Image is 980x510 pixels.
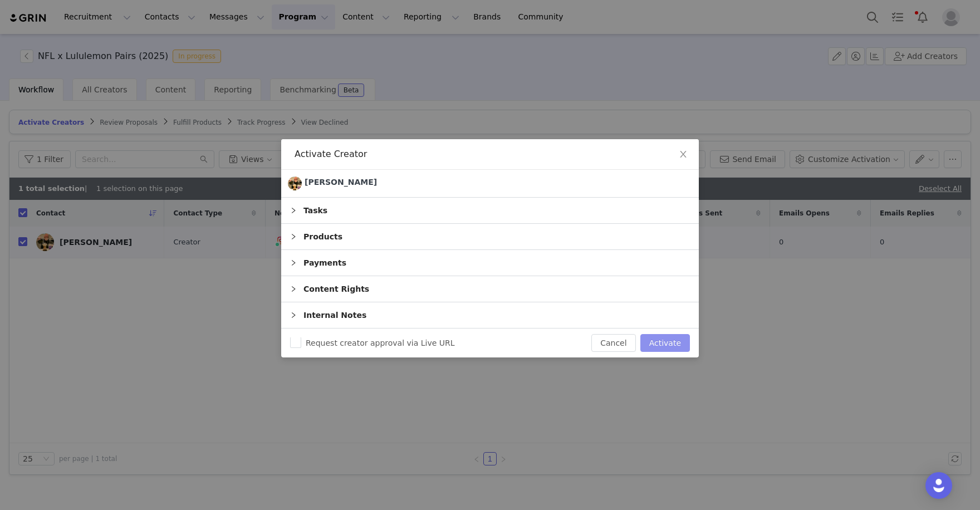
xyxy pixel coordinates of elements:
[290,259,297,266] i: icon: right
[281,198,699,223] div: icon: rightTasks
[679,150,688,159] i: icon: close
[290,207,297,214] i: icon: right
[301,339,459,347] span: Request creator approval via Live URL
[591,334,635,352] button: Cancel
[640,334,690,352] button: Activate
[281,250,699,276] div: icon: rightPayments
[281,302,699,328] div: icon: rightInternal Notes
[288,176,302,190] img: Caitlin Campbell
[295,148,685,160] div: Activate Creator
[281,224,699,249] div: icon: rightProducts
[290,233,297,240] i: icon: right
[290,312,297,318] i: icon: right
[290,286,297,292] i: icon: right
[281,276,699,302] div: icon: rightContent Rights
[668,139,699,170] button: Close
[305,176,377,188] div: [PERSON_NAME]
[288,176,377,190] a: [PERSON_NAME]
[925,472,952,499] div: Open Intercom Messenger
